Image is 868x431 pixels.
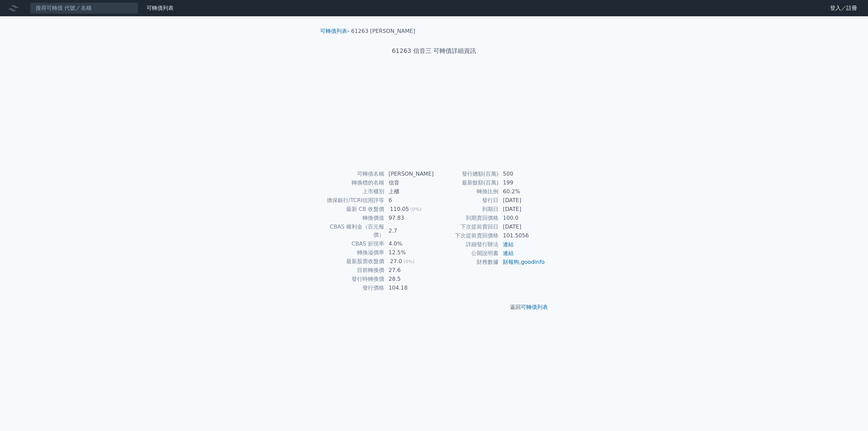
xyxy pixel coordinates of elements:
[825,3,863,14] a: 登入／註冊
[351,27,415,35] li: 61263 [PERSON_NAME]
[521,304,548,310] a: 可轉債列表
[434,178,499,187] td: 最新餘額(百萬)
[499,205,545,214] td: [DATE]
[434,170,499,178] td: 發行總額(百萬)
[30,2,138,14] input: 搜尋可轉債 代號／名稱
[499,178,545,187] td: 199
[503,259,519,265] a: 財報狗
[499,214,545,222] td: 100.0
[320,27,349,35] li: ›
[323,178,384,187] td: 轉換標的名稱
[323,196,384,205] td: 擔保銀行/TCRI信用評等
[410,207,421,212] span: (0%)
[320,28,347,34] a: 可轉債列表
[499,258,545,267] td: ,
[384,266,434,275] td: 27.6
[384,178,434,187] td: 信音
[434,222,499,231] td: 下次提前賣回日
[323,275,384,283] td: 發行時轉換價
[384,248,434,257] td: 12.5%
[434,205,499,214] td: 到期日
[389,257,403,266] div: 27.0
[323,283,384,292] td: 發行價格
[323,266,384,275] td: 目前轉換價
[323,248,384,257] td: 轉換溢價率
[434,214,499,222] td: 到期賣回價格
[384,275,434,283] td: 28.5
[384,222,434,239] td: 2.7
[503,241,514,248] a: 連結
[434,249,499,258] td: 公開說明書
[384,239,434,248] td: 4.0%
[384,170,434,178] td: [PERSON_NAME]
[323,187,384,196] td: 上市櫃別
[384,214,434,222] td: 97.83
[389,205,410,213] div: 110.05
[503,250,514,256] a: 連結
[315,303,553,311] p: 返回
[499,222,545,231] td: [DATE]
[499,170,545,178] td: 500
[384,187,434,196] td: 上櫃
[323,205,384,214] td: 最新 CB 收盤價
[499,187,545,196] td: 60.2%
[434,231,499,240] td: 下次提前賣回價格
[323,170,384,178] td: 可轉債名稱
[323,257,384,266] td: 最新股票收盤價
[323,239,384,248] td: CBAS 折現率
[323,214,384,222] td: 轉換價值
[434,258,499,267] td: 財務數據
[323,222,384,239] td: CBAS 權利金（百元報價）
[434,187,499,196] td: 轉換比例
[499,196,545,205] td: [DATE]
[499,231,545,240] td: 101.5056
[146,5,174,11] a: 可轉債列表
[384,196,434,205] td: 6
[434,240,499,249] td: 詳細發行辦法
[434,196,499,205] td: 發行日
[315,46,553,56] h1: 61263 信音三 可轉債詳細資訊
[521,259,545,265] a: goodinfo
[384,283,434,292] td: 104.18
[403,259,415,264] span: (0%)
